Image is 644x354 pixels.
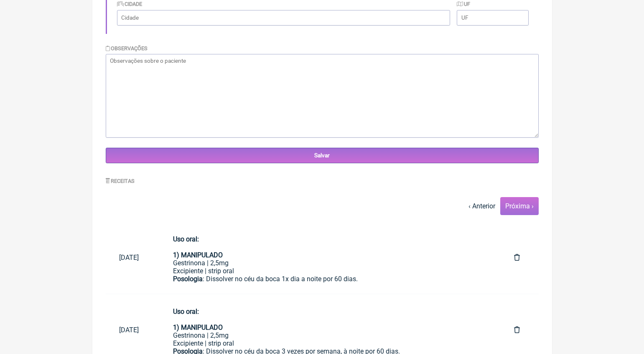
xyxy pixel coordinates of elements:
[173,259,487,267] div: Gestrinona | 2,5mg
[106,178,135,184] label: Receitas
[106,45,148,51] label: Observações
[173,331,487,339] div: Gestrinona | 2,5mg
[505,202,534,210] a: Próxima ›
[173,339,487,347] div: Excipiente | strip oral
[173,235,199,243] strong: Uso oral:
[468,202,495,210] a: ‹ Anterior
[173,308,199,316] strong: Uso oral:
[117,1,143,7] label: Cidade
[173,275,487,291] div: : Dissolver no céu da boca 1x dia a noite por 60 dias.
[106,148,539,163] input: Salvar
[173,251,223,259] strong: 1) MANIPULADO
[106,319,160,341] a: [DATE]
[106,197,539,215] nav: pager
[457,1,470,7] label: UF
[173,323,223,331] strong: 1) MANIPULADO
[457,10,528,26] input: UF
[106,247,160,268] a: [DATE]
[173,267,487,275] div: Excipiente | strip oral
[160,228,501,287] a: Uso oral:1) MANIPULADOGestrinona | 2,5mgExcipiente | strip oralPosologia: Dissolver no céu da boc...
[117,10,451,26] input: Cidade
[173,275,203,283] strong: Posologia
